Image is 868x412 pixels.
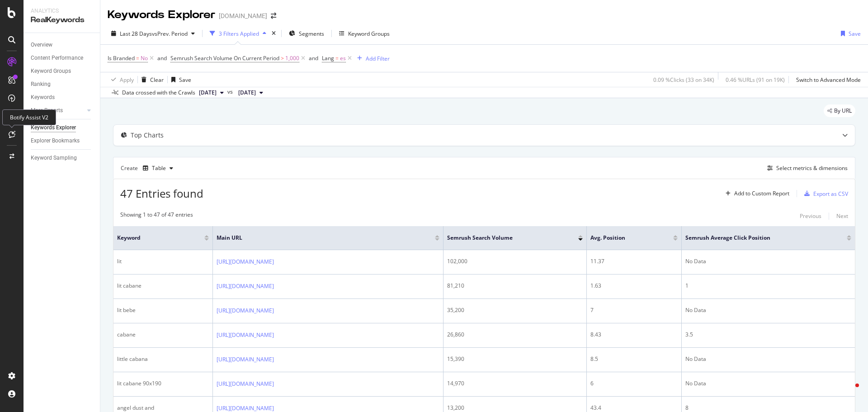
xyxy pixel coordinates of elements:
span: Semrush Average Click Position [685,234,833,242]
div: Data crossed with the Crawls [122,89,195,97]
a: Keywords Explorer [31,123,94,133]
span: > [281,54,284,62]
button: Select metrics & dimensions [764,163,848,174]
div: arrow-right-arrow-left [271,13,276,19]
div: Content Performance [31,53,83,63]
div: No Data [685,379,851,388]
a: Explorer Bookmarks [31,136,94,146]
div: Analytics [31,7,93,15]
a: [URL][DOMAIN_NAME] [217,282,274,291]
span: 47 Entries found [120,186,203,201]
div: 43.4 [590,404,678,412]
div: 3.5 [685,331,851,339]
span: Segments [299,30,324,38]
button: [DATE] [235,87,267,98]
button: Add to Custom Report [722,186,789,201]
div: Keywords [31,93,55,102]
span: 1,000 [285,52,299,65]
a: [URL][DOMAIN_NAME] [217,355,274,364]
span: Avg. Position [590,234,660,242]
div: Botify Assist V2 [2,109,56,125]
span: Last 28 Days [120,30,152,38]
button: Table [139,161,177,175]
div: legacy label [824,104,855,117]
div: Export as CSV [813,190,848,198]
div: Top Charts [131,131,164,140]
button: Keyword Groups [335,26,393,41]
div: No Data [685,355,851,363]
div: Clear [150,76,164,84]
span: = [335,54,339,62]
a: More Reports [31,106,85,115]
button: [DATE] [195,87,227,98]
div: Overview [31,40,52,50]
a: Content Performance [31,53,94,63]
span: By URL [834,108,852,114]
a: Ranking [31,80,94,89]
button: Segments [285,26,328,41]
div: Keywords Explorer [31,123,76,133]
div: and [157,54,167,62]
div: 11.37 [590,257,678,265]
div: Keyword Groups [31,66,71,76]
div: Keyword Groups [348,30,390,38]
a: Keyword Sampling [31,153,94,163]
div: Add Filter [366,55,390,62]
div: 81,210 [447,282,583,290]
div: and [309,54,318,62]
span: Lang [322,54,334,62]
div: angel dust and [117,404,209,412]
div: [DOMAIN_NAME] [219,11,267,20]
a: [URL][DOMAIN_NAME] [217,257,274,266]
div: 0.46 % URLs ( 91 on 19K ) [726,76,785,84]
button: 3 Filters Applied [206,26,270,41]
button: Next [836,211,848,222]
a: [URL][DOMAIN_NAME] [217,306,274,315]
span: 2025 Oct. 4th [199,89,217,97]
div: Select metrics & dimensions [776,164,848,172]
div: Keywords Explorer [108,7,215,23]
div: 8.43 [590,331,678,339]
div: RealKeywords [31,15,93,25]
div: 6 [590,379,678,388]
div: lit [117,257,209,265]
div: 8.5 [590,355,678,363]
div: 1.63 [590,282,678,290]
button: Apply [108,72,134,87]
a: Keyword Groups [31,66,94,76]
div: lit cabane 90x190 [117,379,209,388]
div: Switch to Advanced Mode [796,76,861,84]
button: Switch to Advanced Mode [793,72,861,87]
div: 7 [590,306,678,314]
div: 15,390 [447,355,583,363]
div: 102,000 [447,257,583,265]
span: Semrush Search Volume [447,234,565,242]
div: 26,860 [447,331,583,339]
div: 0.09 % Clicks ( 33 on 34K ) [653,76,714,84]
div: Keyword Sampling [31,153,77,163]
span: Keyword [117,234,191,242]
button: Add Filter [354,53,390,64]
div: lit bebe [117,306,209,314]
a: Overview [31,40,94,50]
button: Export as CSV [801,186,848,201]
a: Keywords [31,93,94,102]
div: Add to Custom Report [734,191,789,196]
div: Save [179,76,191,84]
div: Previous [800,212,821,220]
iframe: Intercom live chat [837,381,859,403]
div: No Data [685,306,851,314]
span: No [141,52,148,65]
div: 3 Filters Applied [219,30,259,38]
div: No Data [685,257,851,265]
span: Semrush Search Volume On Current Period [170,54,279,62]
div: Showing 1 to 47 of 47 entries [120,211,193,222]
a: [URL][DOMAIN_NAME] [217,379,274,388]
button: Save [837,26,861,41]
div: 14,970 [447,379,583,388]
div: little cabana [117,355,209,363]
span: es [340,52,346,65]
div: 35,200 [447,306,583,314]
